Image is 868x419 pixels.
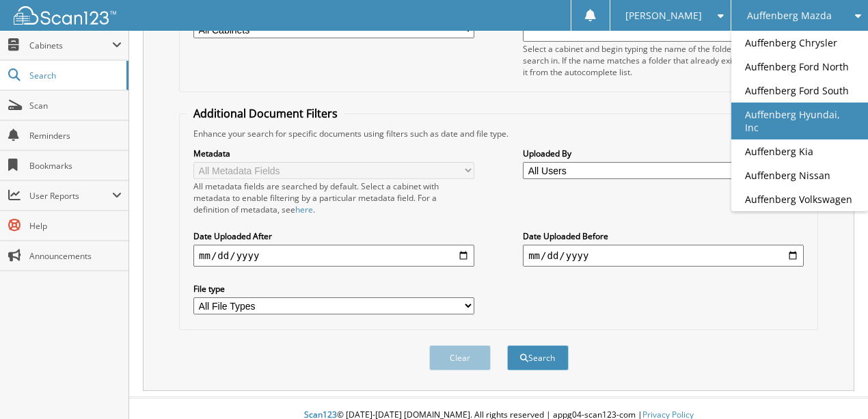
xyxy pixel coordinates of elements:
[193,283,474,295] label: File type
[193,180,474,215] div: All metadata fields are searched by default. Select a cabinet with metadata to enable filtering b...
[523,230,804,242] label: Date Uploaded Before
[29,190,112,202] span: User Reports
[523,245,804,267] input: end
[731,139,868,163] a: Auffenberg Kia
[507,345,569,370] button: Search
[295,204,313,215] a: here
[731,31,868,55] a: Auffenberg Chrysler
[625,12,702,20] span: [PERSON_NAME]
[523,148,804,159] label: Uploaded By
[747,12,832,20] span: Auffenberg Mazda
[29,250,122,262] span: Announcements
[731,103,868,139] a: Auffenberg Hyundai, Inc
[523,43,804,78] div: Select a cabinet and begin typing the name of the folder you want to search in. If the name match...
[29,130,122,141] span: Reminders
[29,70,120,81] span: Search
[29,100,122,111] span: Scan
[29,40,112,51] span: Cabinets
[731,187,868,211] a: Auffenberg Volkswagen
[193,230,474,242] label: Date Uploaded After
[731,79,868,103] a: Auffenberg Ford South
[193,148,474,159] label: Metadata
[800,353,868,419] iframe: Chat Widget
[731,163,868,187] a: Auffenberg Nissan
[731,55,868,79] a: Auffenberg Ford North
[429,345,491,370] button: Clear
[29,160,122,172] span: Bookmarks
[187,106,344,121] legend: Additional Document Filters
[29,220,122,232] span: Help
[193,245,474,267] input: start
[187,128,811,139] div: Enhance your search for specific documents using filters such as date and file type.
[14,6,116,25] img: scan123-logo-white.svg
